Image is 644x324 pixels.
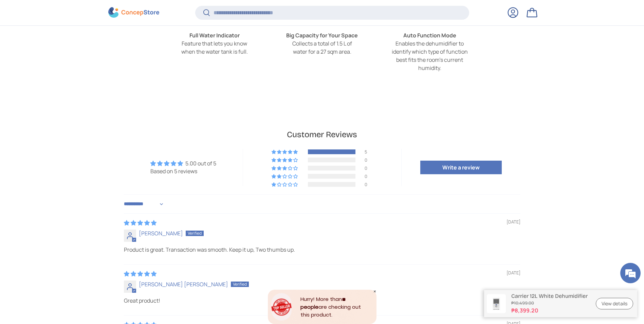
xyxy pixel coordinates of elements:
[420,161,502,174] a: Write a review
[511,300,588,306] s: ₱10,499.00
[124,270,157,277] span: 5 star review
[150,167,216,175] div: Based on 5 reviews
[507,270,520,276] span: [DATE]
[39,86,94,154] span: We're online!
[487,294,506,313] img: carrier-dehumidifier-12-liter-full-view-concepstore
[111,3,128,20] div: Minimize live chat window
[507,219,520,225] span: [DATE]
[391,39,468,72] div: Enables the dehumidifier to identify which type of function best fits the room's current humidity.​
[284,39,360,56] div: Collects a total of 1.5 L of water for a 27 sqm area.
[403,32,456,39] strong: Auto Function Mode
[365,149,373,154] div: 5
[189,32,240,39] strong: Full Water Indicator
[176,39,253,56] div: Feature that lets you know when the water tank is full.
[124,297,520,304] p: Great product!
[139,230,183,237] span: [PERSON_NAME]
[124,219,157,227] span: 5 star review
[124,197,165,211] select: Sort dropdown
[511,306,588,314] strong: ₱8,399.20
[272,149,299,154] div: 100% (5) reviews with 5 star rating
[596,298,633,310] a: View details
[35,38,114,47] div: Chat with us now
[150,160,216,167] div: Average rating is 5.00 stars
[124,246,520,253] p: Product is great. Transaction was smooth. Keep it up, Two thumbs up.
[373,290,376,293] div: Close
[124,129,520,141] h2: Customer Reviews
[108,7,159,18] img: ConcepStore
[3,185,129,209] textarea: Type your message and hit 'Enter'
[286,32,358,39] strong: Big Capacity for Your Space
[185,160,216,167] span: 5.00 out of 5
[511,293,588,299] p: Carrier 12L White Dehumidifier
[139,281,228,288] span: [PERSON_NAME] [PERSON_NAME]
